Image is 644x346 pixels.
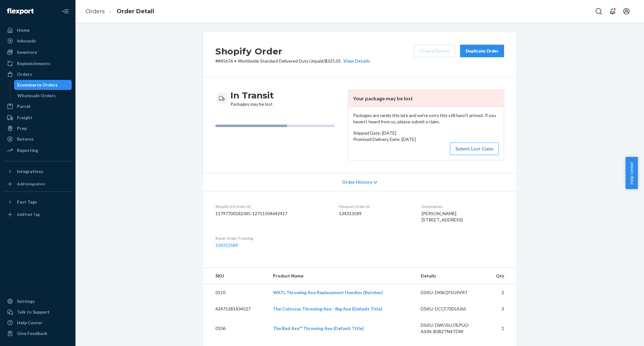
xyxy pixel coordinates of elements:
[592,5,605,18] button: Open Search Box
[17,330,47,337] div: Give Feedback
[485,268,517,284] th: Qty
[339,210,412,217] dd: 134313589
[238,58,323,64] span: Worldwide Standard Delivered Duty Unpaid
[7,8,34,14] img: Flexport logo
[17,147,38,153] div: Reporting
[215,204,329,209] dt: Shopify V3 Order ID
[273,306,382,311] a: The Colossus Throwing Axe - Big Axe (Default Title)
[17,136,34,142] div: Returns
[4,59,72,69] a: Replenishments
[17,92,56,99] div: Wholesale Orders
[4,134,72,144] a: Returns
[4,25,72,35] a: Home
[17,168,43,175] div: Integrations
[215,45,370,58] h2: Shopify Order
[421,306,480,312] div: DSKU: DCCF73DUU65
[4,197,72,207] button: Fast Tags
[4,296,72,306] a: Settings
[215,210,329,217] dd: 11797700182385-12711504642417
[203,284,268,301] td: 0110
[4,69,72,79] a: Orders
[416,268,485,284] th: Details
[17,103,30,109] div: Parcel
[80,2,159,21] ol: breadcrumbs
[620,5,633,18] button: Open account menu
[17,38,36,44] div: Inbounds
[342,179,372,185] span: Order History
[421,289,480,296] div: DSKU: DKBQYSG9VR7
[17,27,30,33] div: Home
[422,204,504,209] dt: Destination
[421,328,480,335] div: ASIN: B082TN4TDW
[353,136,499,142] p: Promised Delivery Date: [DATE]
[273,326,364,331] a: The Bad Axe™ Throwing Axe (Default Title)
[606,5,619,18] button: Open notifications
[460,45,504,57] button: Duplicate Order
[4,318,72,328] a: Help Center
[4,123,72,133] a: Prep
[86,8,105,15] a: Orders
[4,179,72,189] a: Add Integration
[17,181,45,187] div: Add Integration
[341,58,370,64] button: View Details
[421,322,480,328] div: DSKU: DWOSUJ7EPUO
[422,211,463,222] span: [PERSON_NAME] [STREET_ADDRESS]
[465,48,499,54] div: Duplicate Order
[17,309,50,315] div: Talk to Support
[339,204,412,209] dt: Flexport Order ID
[215,236,329,241] dt: Buyer Order Tracking
[215,243,238,248] a: 134313589
[203,317,268,340] td: 0106
[17,71,32,77] div: Orders
[4,209,72,220] a: Add Fast Tag
[17,49,37,55] div: Inventory
[353,112,499,125] p: Packages are rarely this late and we're sorry this still hasn't arrived. If you haven't heard fro...
[17,199,37,205] div: Fast Tags
[230,90,274,107] div: Packages may be lost
[4,113,72,123] a: Freight
[203,268,268,284] th: SKU
[59,5,72,18] button: Close Navigation
[4,47,72,57] a: Inventory
[450,142,499,155] button: Submit Lost Claim
[17,298,35,304] div: Settings
[230,90,274,101] h3: In Transit
[117,8,154,15] a: Order Detail
[4,36,72,46] a: Inbounds
[273,290,383,295] a: WATL Throwing Axe Replacement Handles (Butcher)
[203,301,268,317] td: 42471381434527
[14,80,72,90] a: Ecommerce Orders
[17,212,40,217] div: Add Fast Tag
[4,166,72,176] button: Integrations
[485,284,517,301] td: 2
[215,58,370,64] p: # #45676 / $325.01
[268,268,416,284] th: Product Name
[234,58,236,64] span: •
[348,90,504,107] header: Your package may be lost
[414,45,455,57] button: Create Return
[4,145,72,155] a: Reporting
[485,301,517,317] td: 3
[625,157,638,189] button: Help Center
[14,91,72,101] a: Wholesale Orders
[485,317,517,340] td: 1
[17,320,42,326] div: Help Center
[353,130,499,136] p: Shipped Date: [DATE]
[17,60,50,67] div: Replenishments
[17,82,58,88] div: Ecommerce Orders
[4,307,72,317] button: Talk to Support
[4,101,72,111] a: Parcel
[604,327,638,343] iframe: Opens a widget where you can chat to one of our agents
[17,114,32,121] div: Freight
[4,328,72,338] button: Give Feedback
[17,125,27,131] div: Prep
